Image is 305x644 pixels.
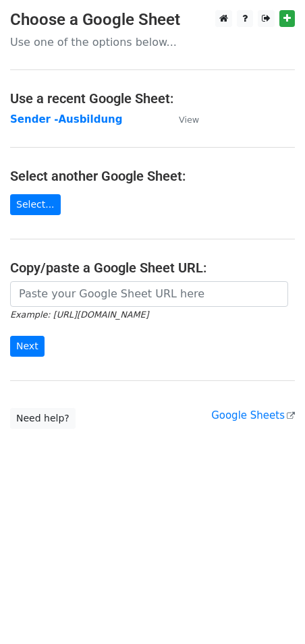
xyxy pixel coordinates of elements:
p: Use one of the options below... [10,35,295,49]
h4: Use a recent Google Sheet: [10,90,295,107]
h4: Select another Google Sheet: [10,168,295,184]
input: Paste your Google Sheet URL here [10,281,288,307]
h4: Copy/paste a Google Sheet URL: [10,260,295,276]
a: Sender -Ausbildung [10,113,122,125]
a: Select... [10,194,61,215]
a: Need help? [10,408,76,429]
input: Next [10,336,45,357]
small: View [179,115,199,125]
small: Example: [URL][DOMAIN_NAME] [10,310,148,320]
a: Google Sheets [211,409,295,421]
h3: Choose a Google Sheet [10,10,295,30]
a: View [165,113,199,125]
